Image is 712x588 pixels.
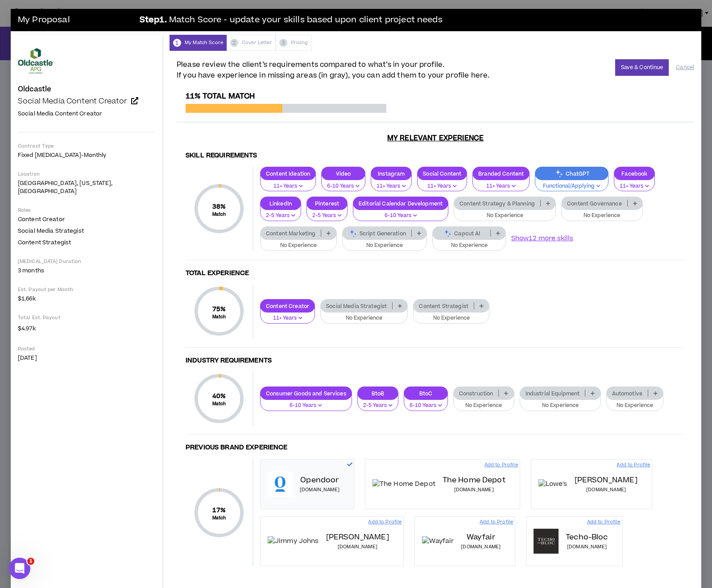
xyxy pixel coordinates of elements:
[467,532,495,543] p: Wayfair
[541,182,603,190] p: Functional/Applying
[461,543,501,551] p: [DOMAIN_NAME]
[140,14,167,27] b: Step 1 .
[261,230,321,237] p: Content Marketing
[186,152,685,160] h4: Skill Requirements
[300,475,339,485] p: Opendoor
[18,97,155,106] a: Social Media Content Creator
[538,479,567,489] img: Lowe's
[261,170,315,177] p: Content Ideation
[342,234,427,251] button: No Experience
[358,390,398,397] p: BtoB
[261,390,352,397] p: Consumer Goods and Services
[433,230,490,237] p: Capcut AI
[454,200,540,207] p: Content Strategy & Planning
[18,227,84,235] span: Social Media Strategist
[18,110,102,118] span: Social Media Content Creator
[567,543,607,551] p: [DOMAIN_NAME]
[338,543,377,551] p: [DOMAIN_NAME]
[617,461,650,469] p: Add to Profile
[18,11,134,29] h3: My Proposal
[18,143,155,149] p: Contract Type
[266,242,331,250] p: No Experience
[326,314,402,322] p: No Experience
[432,234,506,251] button: No Experience
[586,486,626,493] p: [DOMAIN_NAME]
[322,170,365,177] p: Video
[177,59,489,81] span: Please review the client’s requirements compared to what’s in your profile. If you have experienc...
[212,515,226,521] small: Match
[312,212,342,220] p: 2-5 Years
[472,175,530,192] button: 11+ Years
[18,258,155,265] p: [MEDICAL_DATA] Duration
[371,170,411,177] p: Instagram
[18,207,155,214] p: Roles
[454,204,556,221] button: No Experience
[526,402,595,410] p: No Experience
[27,558,34,565] span: 1
[186,444,685,452] h4: Previous Brand Experience
[9,558,30,579] iframe: Intercom live chat
[18,179,155,195] p: [GEOGRAPHIC_DATA], [US_STATE], [GEOGRAPHIC_DATA]
[260,394,352,411] button: 6-10 Years
[373,479,435,489] img: The Home Depot
[404,390,447,397] p: BtoC
[454,486,494,493] p: [DOMAIN_NAME]
[422,536,454,546] img: Wayfair
[566,532,608,543] p: Techo-Bloc
[18,267,155,275] p: 3 months
[307,200,347,207] p: Pinterest
[348,242,422,250] p: No Experience
[418,170,467,177] p: Social Content
[170,35,227,51] div: My Match Score
[353,204,448,221] button: 6-10 Years
[260,175,316,192] button: 11+ Years
[18,354,155,362] p: [DATE]
[173,39,181,47] span: 1
[614,170,654,177] p: Facebook
[169,14,443,27] span: Match Score - update your skills based upon client project needs
[676,60,694,75] button: Cancel
[404,394,448,411] button: 6-10 Years
[377,182,406,190] p: 11+ Years
[186,269,685,278] h4: Total Experience
[343,230,411,237] p: Script Generation
[459,212,550,220] p: No Experience
[410,402,442,410] p: 6-10 Years
[473,170,529,177] p: Branded Content
[357,394,398,411] button: 2-5 Years
[186,91,255,102] span: 11% Total Match
[363,402,393,410] p: 2-5 Years
[18,215,65,223] span: Content Creator
[419,314,484,322] p: No Experience
[266,212,295,220] p: 2-5 Years
[321,303,392,309] p: Social Media Strategist
[567,212,637,220] p: No Experience
[562,200,627,207] p: Content Governance
[212,202,226,211] span: 38 %
[615,59,669,76] button: Save & Continue
[368,518,402,526] p: Add to Profile
[327,182,360,190] p: 6-10 Years
[484,461,518,469] p: Add to Profile
[261,200,301,207] p: LinkedIn
[266,314,309,322] p: 11+ Years
[359,212,443,220] p: 6-10 Years
[18,85,51,93] h4: Oldcastle
[561,204,643,221] button: No Experience
[212,506,226,515] span: 17 %
[417,175,467,192] button: 11+ Years
[212,314,226,320] small: Match
[18,286,155,293] p: Est. Payout per Month
[212,211,226,218] small: Match
[260,307,315,324] button: 11+ Years
[260,204,301,221] button: 2-5 Years
[453,394,514,411] button: No Experience
[212,401,226,407] small: Match
[587,518,621,526] p: Add to Profile
[177,134,694,143] h3: My Relevant Experience
[443,475,505,485] p: The Home Depot
[454,390,499,397] p: Construction
[300,486,339,493] p: [DOMAIN_NAME]
[438,242,500,250] p: No Experience
[353,200,448,207] p: Editorial Calendar Development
